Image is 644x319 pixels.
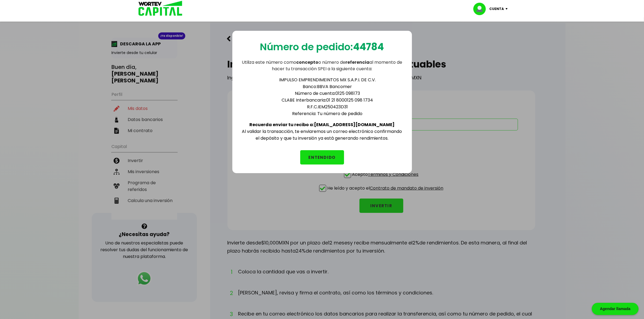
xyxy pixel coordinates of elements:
p: Utiliza este número como o número de al momento de hacer tu transacción SPEI a la siguiente cuenta: [241,59,403,72]
div: Al validar la transacción, te enviaremos un correo electrónico confirmando el depósito y que tu i... [241,72,403,142]
li: Referencia: Tu número de pedido [252,110,403,117]
img: icon-down [504,8,511,10]
div: Agendar llamada [592,303,639,315]
p: Número de pedido: [260,39,384,54]
button: ENTENDIDO [300,150,344,164]
li: Número de cuenta: 0125 098173 [252,90,403,97]
b: 44784 [353,40,384,54]
li: R.F.C. IEM250423D31 [252,103,403,110]
li: Banco: BBVA Bancomer [252,83,403,90]
b: referencia [345,59,369,65]
li: CLABE Interbancaria: 01 21 8000125 098 1734 [252,97,403,103]
b: Recuerda enviar tu recibo a: [EMAIL_ADDRESS][DOMAIN_NAME] [249,122,395,128]
p: Cuenta [490,5,504,13]
img: profile-image [473,3,490,15]
li: IMPULSO EMPRENDIMEINTOS MX S.A.P.I. DE C.V. [252,76,403,83]
b: concepto [296,59,318,65]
